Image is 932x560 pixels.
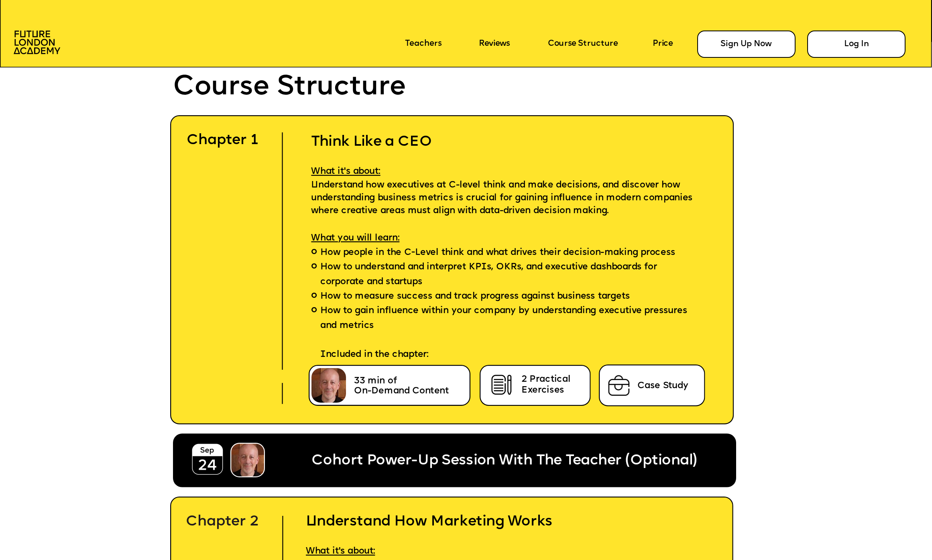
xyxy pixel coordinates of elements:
span: Understand how executives at C-level think and make decisions, and discover how understanding bus... [311,181,696,216]
span: Case Study [637,381,688,391]
span: What it's about: [311,167,381,177]
span: 33 min of [354,376,397,386]
h2: Understand How Marketing Works [292,495,732,531]
span: How people in the C-Level think and what drives their decision-making process [320,246,675,261]
a: Teachers [405,39,442,49]
img: image-18956b4c-1360-46b4-bafe-d711b826ae50.png [190,442,225,477]
span: How to measure success and track progress against business targets [320,290,630,304]
a: Price [653,39,673,49]
a: Course Structure [548,39,618,49]
span: How to gain influence within your company by understanding executive pressures and metrics Includ... [320,304,698,362]
span: What it's about: [306,546,375,556]
span: What you will learn: [311,233,400,243]
span: Cohort Power-Up Session With The Teacher (Optional) [311,454,696,468]
img: image-cb722855-f231-420d-ba86-ef8a9b8709e7.png [488,372,515,399]
span: Chapter 1 [187,133,258,148]
img: image-aac980e9-41de-4c2d-a048-f29dd30a0068.png [14,31,60,54]
h2: Think Like a CEO [293,115,726,151]
span: Chapter 2 [186,515,258,529]
span: How to understand and interpret KPIs, OKRs, and executive dashboards for corporate and startups [320,261,698,290]
p: Course Structure [173,71,610,103]
a: Reviews [479,39,510,49]
img: image-75ee59ac-5515-4aba-aadc-0d7dfe35305c.png [605,372,633,399]
span: On-Demand Content [354,386,449,396]
span: 2 Practical Exercises [521,375,573,395]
